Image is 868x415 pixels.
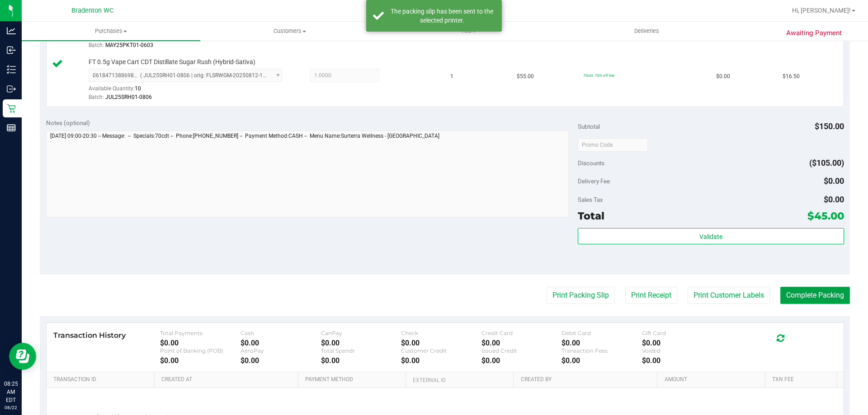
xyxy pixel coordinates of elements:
span: Discounts [578,155,604,171]
div: $0.00 [642,339,722,347]
div: $0.00 [160,356,241,365]
a: Amount [665,376,762,383]
inline-svg: Inventory [7,65,16,74]
inline-svg: Outbound [7,84,16,93]
div: $0.00 [561,356,642,365]
span: Hi, [PERSON_NAME]! [792,7,851,14]
div: $0.00 [561,339,642,347]
button: Print Packing Slip [547,287,615,304]
div: $0.00 [481,356,562,365]
iframe: Resource center [9,343,36,370]
span: $55.00 [517,72,534,81]
div: $0.00 [401,356,481,365]
span: MAY25PKT01-0603 [105,42,153,48]
a: Transaction ID [53,376,151,383]
span: $150.00 [815,121,844,131]
div: Customer Credit [401,347,481,354]
span: 70cdt: 70% off line [583,73,614,78]
span: $0.00 [824,176,844,186]
div: Total Payments [160,330,241,336]
a: Deliveries [557,22,736,41]
inline-svg: Retail [7,104,16,113]
span: 10 [135,85,141,92]
div: Cash [241,330,321,336]
div: $0.00 [241,356,321,365]
div: $0.00 [321,356,401,365]
span: Bradenton WC [71,7,113,14]
a: Customers [200,22,379,41]
span: FT 0.5g Vape Cart CDT Distillate Sugar Rush (Hybrid-Sativa) [89,58,255,66]
button: Validate [578,228,844,244]
div: Available Quantity: [89,82,292,100]
span: Customers [201,27,378,35]
span: $45.00 [807,210,844,222]
div: $0.00 [481,339,562,347]
div: $0.00 [642,356,722,365]
a: Txn Fee [772,376,833,383]
span: Purchases [22,27,200,35]
inline-svg: Reports [7,123,16,132]
a: Purchases [22,22,200,41]
span: $0.00 [716,72,730,81]
div: Credit Card [481,330,562,336]
div: Check [401,330,481,336]
span: JUL25SRH01-0806 [105,94,152,100]
span: ($105.00) [809,158,844,168]
span: $16.50 [783,72,800,81]
div: $0.00 [160,339,241,347]
span: Validate [699,233,722,240]
span: 1 [450,72,453,81]
span: $0.00 [824,195,844,204]
input: Promo Code [578,138,648,152]
span: Awaiting Payment [786,28,842,38]
span: Batch: [89,42,104,48]
div: CanPay [321,330,401,336]
span: Subtotal [578,123,600,130]
a: Created By [521,376,654,383]
a: Created At [161,376,294,383]
div: Debit Card [561,330,642,336]
span: Delivery Fee [578,177,610,185]
p: 08:25 AM EDT [4,380,18,404]
button: Complete Packing [780,287,850,304]
th: External ID [406,372,513,388]
div: Voided [642,347,722,354]
div: Issued Credit [481,347,562,354]
div: Gift Card [642,330,722,336]
div: $0.00 [401,339,481,347]
p: 08/22 [4,404,18,411]
div: Total Spendr [321,347,401,354]
div: Transaction Fees [561,347,642,354]
span: Sales Tax [578,196,603,203]
div: Point of Banking (POB) [160,347,241,354]
div: The packing slip has been sent to the selected printer. [389,7,495,25]
span: Batch: [89,94,104,100]
button: Print Customer Labels [688,287,770,304]
div: $0.00 [241,339,321,347]
button: Print Receipt [625,287,677,304]
inline-svg: Analytics [7,26,16,35]
div: $0.00 [321,339,401,347]
span: Deliveries [622,27,671,35]
span: Total [578,210,604,222]
a: Payment Method [305,376,402,383]
inline-svg: Inbound [7,46,16,55]
span: Notes (optional) [46,119,90,126]
div: AeroPay [241,347,321,354]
